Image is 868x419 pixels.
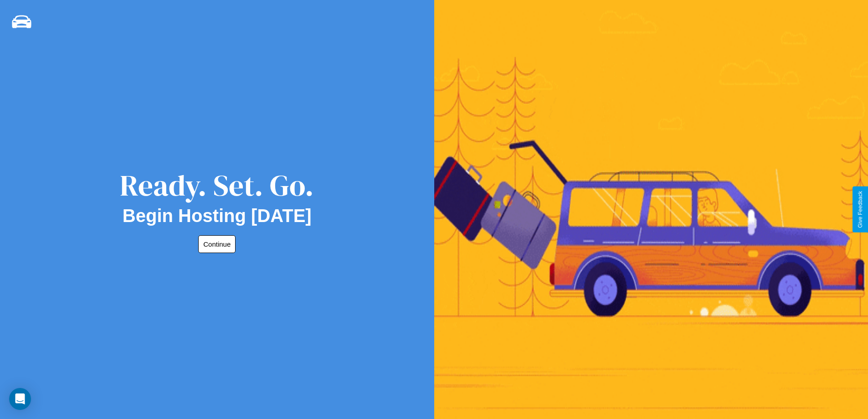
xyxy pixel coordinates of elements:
[123,206,312,226] h2: Begin Hosting [DATE]
[857,191,863,228] div: Give Feedback
[198,235,236,253] button: Continue
[120,165,314,206] div: Ready. Set. Go.
[9,388,31,410] div: Open Intercom Messenger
